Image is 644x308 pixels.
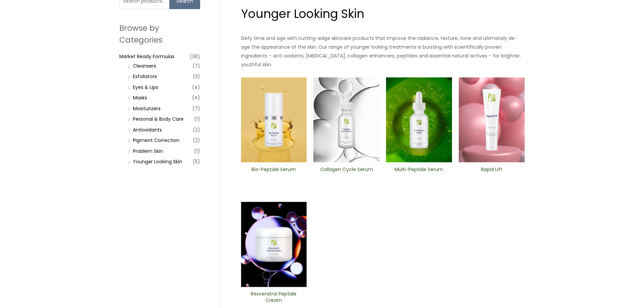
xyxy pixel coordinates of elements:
h2: Resveratrol Peptide Cream [246,291,301,304]
span: (2) [193,125,200,135]
img: Multi-Peptide ​Serum [386,77,452,163]
img: Bio-Peptide ​Serum [241,77,307,163]
a: Problem Skin [133,148,163,155]
a: Exfoliators [133,73,157,80]
a: Personal & Body Care [133,116,184,122]
a: Younger Looking Skin [133,158,182,165]
span: (7) [192,104,200,113]
a: Antioxidants [133,126,162,133]
img: Resveratrol ​Peptide Cream [241,202,307,287]
h1: Younger Looking Skin [241,5,525,22]
span: (1) [194,146,200,156]
span: (1) [194,114,200,124]
a: PIgment Correction [133,137,180,144]
a: Masks [133,94,147,101]
a: Eyes & Lips [133,84,158,91]
a: Cleansers [133,63,156,69]
h2: Rapid Lift [464,166,519,179]
span: (4) [192,82,200,92]
h2: Collagen Cycle Serum [319,166,374,179]
span: (3) [193,72,200,81]
span: (7) [192,61,200,71]
span: (4) [192,93,200,102]
a: Multi-Peptide Serum [392,166,446,182]
img: Collagen Cycle Serum [313,77,379,163]
a: Collagen Cycle Serum [319,166,374,182]
a: Moisturizers [133,105,161,112]
h2: Bio-Peptide ​Serum [246,166,301,179]
h2: Multi-Peptide Serum [392,166,446,179]
p: Defy time and age with cutting-edge skincare products that improve the radiance, texture, tone an... [241,34,525,69]
a: Resveratrol Peptide Cream [246,291,301,306]
span: (5) [193,157,200,166]
span: (2) [193,136,200,145]
h2: Browse by Categories [119,22,200,45]
a: Market Ready Formulas [119,53,174,60]
a: Bio-Peptide ​Serum [246,166,301,182]
img: Rapid Lift [459,77,525,163]
a: Rapid Lift [464,166,519,182]
span: (36) [190,52,200,61]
